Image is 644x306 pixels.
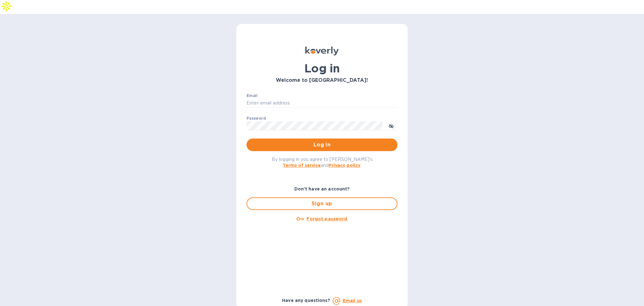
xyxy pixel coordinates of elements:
button: Sign up [247,197,397,210]
button: toggle password visibility [385,119,397,132]
b: Have any questions? [282,298,330,303]
a: Terms of service [283,163,321,168]
label: Email [247,94,258,98]
button: Log in [247,139,397,151]
span: By logging in you agree to [PERSON_NAME]'s and . [272,157,373,168]
b: Don't have an account? [294,186,350,191]
label: Password [247,116,266,120]
h3: Welcome to [GEOGRAPHIC_DATA]! [247,77,397,83]
span: Log in [252,141,392,149]
span: Sign up [252,200,392,207]
img: Koverly [305,47,339,55]
a: Email us [343,298,362,303]
h1: Log in [247,62,397,75]
a: Privacy policy [329,163,360,168]
u: Forgot password [307,216,347,221]
input: Enter email address [247,99,397,108]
